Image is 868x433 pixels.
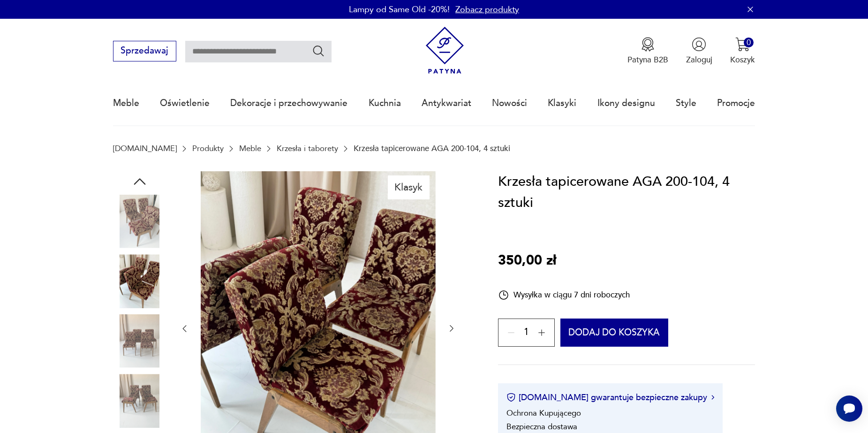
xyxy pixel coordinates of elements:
a: Promocje [717,82,755,125]
img: Zdjęcie produktu Krzesła tapicerowane AGA 200-104, 4 sztuki [113,314,166,368]
a: Produkty [192,144,224,153]
div: Wysyłka w ciągu 7 dni roboczych [498,289,630,301]
img: Ikona koszyka [735,37,750,52]
li: Ochrona Kupującego [506,408,581,418]
img: Ikona medalu [641,37,655,52]
p: 350,00 zł [498,250,556,272]
p: Lampy od Same Old -20%! [349,4,450,15]
a: Dekoracje i przechowywanie [230,82,347,125]
button: [DOMAIN_NAME] gwarantuje bezpieczne zakupy [506,392,714,403]
div: Klasyk [388,175,430,199]
button: 0Koszyk [730,37,755,65]
a: Style [676,82,696,125]
a: Ikony designu [597,82,655,125]
a: Meble [113,82,139,125]
a: Antykwariat [422,82,471,125]
a: [DOMAIN_NAME] [113,144,177,153]
img: Ikona certyfikatu [506,393,516,402]
img: Ikona strzałki w prawo [711,395,714,400]
img: Patyna - sklep z meblami i dekoracjami vintage [421,27,468,74]
a: Klasyki [548,82,576,125]
a: Nowości [492,82,527,125]
img: Ikonka użytkownika [692,37,706,52]
a: Kuchnia [369,82,401,125]
button: Zaloguj [686,37,712,65]
img: Zdjęcie produktu Krzesła tapicerowane AGA 200-104, 4 sztuki [113,195,166,248]
a: Oświetlenie [160,82,210,125]
iframe: Smartsupp widget button [836,395,862,422]
div: 0 [744,38,754,47]
h1: Krzesła tapicerowane AGA 200-104, 4 sztuki [498,171,755,214]
a: Sprzedawaj [113,48,176,55]
a: Ikona medaluPatyna B2B [627,37,668,65]
button: Sprzedawaj [113,41,176,61]
button: Patyna B2B [627,37,668,65]
p: Patyna B2B [627,54,668,65]
a: Zobacz produkty [455,4,519,15]
li: Bezpieczna dostawa [506,421,577,432]
a: Krzesła i taborety [277,144,338,153]
p: Koszyk [730,54,755,65]
a: Meble [239,144,261,153]
p: Krzesła tapicerowane AGA 200-104, 4 sztuki [354,144,510,153]
span: 1 [524,329,529,336]
button: Szukaj [312,44,325,58]
img: Zdjęcie produktu Krzesła tapicerowane AGA 200-104, 4 sztuki [113,374,166,427]
button: Dodaj do koszyka [560,319,669,347]
p: Zaloguj [686,54,712,65]
img: Zdjęcie produktu Krzesła tapicerowane AGA 200-104, 4 sztuki [113,254,166,308]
